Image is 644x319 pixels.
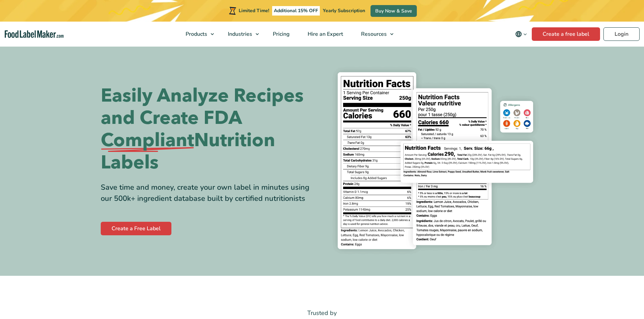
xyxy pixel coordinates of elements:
[219,22,262,47] a: Industries
[5,30,64,38] a: Food Label Maker homepage
[532,27,600,41] a: Create a free label
[272,6,320,16] span: Additional 15% OFF
[101,308,544,318] p: Trusted by
[101,182,317,204] div: Save time and money, create your own label in minutes using our 500k+ ingredient database built b...
[323,7,365,14] span: Yearly Subscription
[184,30,208,38] span: Products
[101,222,171,235] a: Create a Free Label
[264,22,297,47] a: Pricing
[101,85,317,174] h1: Easily Analyze Recipes and Create FDA Nutrition Labels
[359,30,387,38] span: Resources
[352,22,397,47] a: Resources
[239,7,269,14] span: Limited Time!
[271,30,290,38] span: Pricing
[510,27,532,41] button: Change language
[299,22,351,47] a: Hire an Expert
[226,30,253,38] span: Industries
[371,5,417,17] a: Buy Now & Save
[177,22,217,47] a: Products
[101,129,194,152] span: Compliant
[603,27,640,41] a: Login
[306,30,344,38] span: Hire an Expert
